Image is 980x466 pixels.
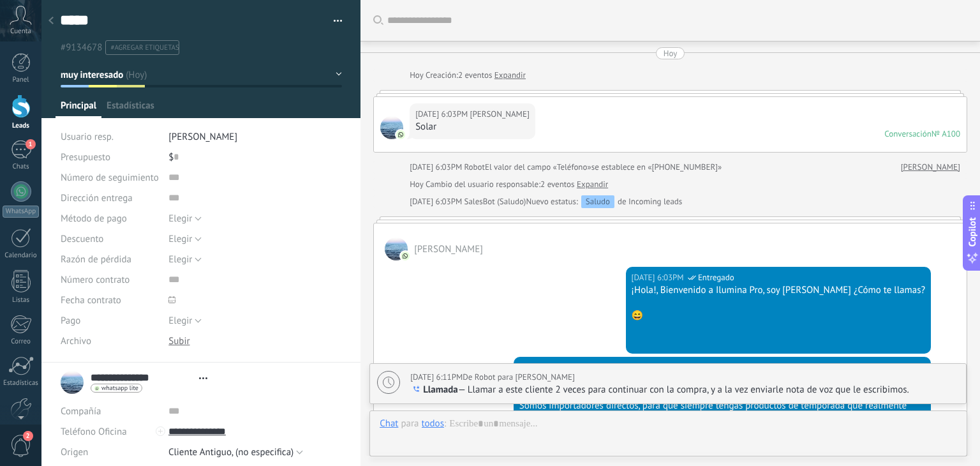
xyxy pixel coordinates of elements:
[168,315,192,327] span: Elegir
[401,252,410,260] img: com.amocrm.amocrmwa.svg
[61,41,102,54] span: #9134678
[61,310,159,331] div: Pago
[168,208,202,229] button: Elegir
[932,128,960,139] div: № A100
[444,417,446,430] span: :
[61,249,159,269] div: Razón de pérdida
[415,108,470,121] div: [DATE] 6:03PM
[61,401,159,421] div: Compañía
[3,122,40,130] div: Leads
[632,310,925,322] div: 😄
[470,108,530,121] span: Santiago Ossa G
[494,69,526,82] a: Expandir
[526,195,682,208] div: de Incoming leads
[61,167,159,188] div: Número de seguimiento
[966,218,979,247] span: Copilot
[10,27,31,36] span: Cuenta
[410,384,959,396] p: — Llamar a este cliente 2 veces para continuar con la compra, y a la vez enviarle nota de voz que...
[61,214,127,223] span: Método de pago
[410,69,426,82] div: Hoy
[101,385,138,391] span: whatsapp lite
[410,372,463,382] span: [DATE] 6:11PM
[540,178,574,191] span: 2 eventos
[574,361,635,374] span: SalesBot (Saludo)
[3,76,40,84] div: Panel
[423,384,458,396] span: Llamada
[3,338,40,346] div: Correo
[410,371,575,384] div: De Robot para [PERSON_NAME]
[410,69,526,82] div: Creación:
[415,121,530,133] div: Solar
[3,379,40,387] div: Estadísticas
[61,126,159,147] div: Usuario resp.
[632,284,925,297] div: ¡Hola!, Bienvenido a Ilumina Pro, soy [PERSON_NAME] ¿Cómo te llamas?
[485,161,591,174] span: El valor del campo «Teléfono»
[380,116,403,139] span: Santiago Ossa G
[61,193,133,203] span: Dirección entrega
[3,252,40,260] div: Calendario
[61,290,159,310] div: Fecha contrato
[396,130,405,139] img: com.amocrm.amocrmwa.svg
[61,316,80,326] span: Pago
[26,139,36,149] span: 1
[410,178,426,191] div: Hoy
[61,336,91,346] span: Archivo
[61,442,159,462] div: Origen
[410,161,464,174] div: [DATE] 6:03PM
[61,151,110,163] span: Presupuesto
[581,195,614,208] div: Saludo
[61,100,96,118] span: Principal
[61,296,121,305] span: Fecha contrato
[61,331,159,351] div: Archivo
[648,361,684,374] span: Entregado
[168,310,202,331] button: Elegir
[168,249,202,269] button: Elegir
[168,442,303,462] button: Cliente Antiguo, (no especifica)
[464,196,526,207] span: SalesBot (Saludo)
[61,275,130,285] span: Número contrato
[414,243,483,255] span: Santiago Ossa G
[884,128,932,139] div: Conversación
[526,195,577,208] span: Nuevo estatus:
[577,178,608,191] a: Expandir
[61,147,159,167] div: Presupuesto
[168,229,202,249] button: Elegir
[61,229,159,249] div: Descuento
[458,69,492,82] span: 2 eventos
[61,269,159,290] div: Número contrato
[61,426,127,438] span: Teléfono Oficina
[61,421,127,442] button: Teléfono Oficina
[168,233,192,245] span: Elegir
[3,206,39,218] div: WhatsApp
[3,163,40,171] div: Chats
[107,100,154,118] span: Estadísticas
[61,208,159,229] div: Método de pago
[410,178,608,191] div: Cambio del usuario responsable:
[110,43,179,52] span: #agregar etiquetas
[401,417,419,430] span: para
[168,446,293,458] span: Cliente Antiguo, (no especifica)
[410,195,464,208] div: [DATE] 6:03PM
[168,253,192,266] span: Elegir
[632,271,686,284] div: [DATE] 6:03PM
[61,234,103,244] span: Descuento
[61,255,131,264] span: Razón de pérdida
[61,447,88,457] span: Origen
[385,237,408,260] span: Santiago Ossa G
[664,47,678,59] div: Hoy
[464,162,485,172] span: Robot
[168,131,237,143] span: [PERSON_NAME]
[901,161,960,174] a: [PERSON_NAME]
[3,296,40,304] div: Listas
[23,431,33,441] span: 2
[61,188,159,208] div: Dirección entrega
[591,161,722,174] span: se establece en «[PHONE_NUMBER]»
[168,213,192,225] span: Elegir
[61,173,159,183] span: Número de seguimiento
[168,147,342,167] div: $
[519,361,574,374] div: [DATE] 6:03PM
[422,417,444,429] div: todos
[698,271,734,284] span: Entregado
[61,131,114,143] span: Usuario resp.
